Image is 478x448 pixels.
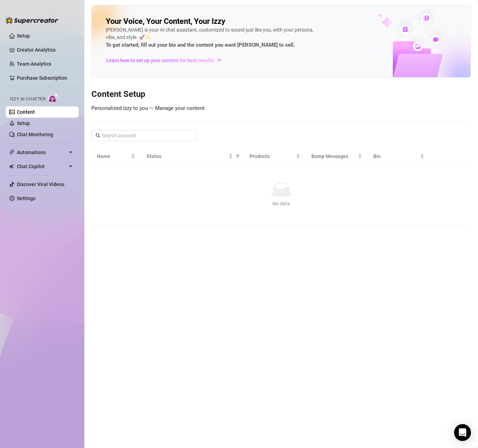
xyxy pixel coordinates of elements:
span: Izzy AI Chatter [10,96,45,103]
a: Setup [17,33,30,39]
a: Setup [17,120,30,126]
span: Personalized Izzy to you — Manage your content. [91,105,206,111]
a: Content [17,109,35,115]
span: Bump Messages [311,152,356,160]
th: Products [244,147,306,166]
span: filter [235,154,240,158]
th: Bio [368,147,429,166]
a: Creator Analytics [17,44,73,55]
th: Status [141,147,244,166]
div: No data [100,200,463,207]
span: Learn how to set up your content for best results [106,57,214,64]
img: AI Chatter [48,93,59,103]
a: Team Analytics [17,61,51,67]
img: ai-chatter-content-library-cLFOSyPT.png [362,6,471,77]
span: Products [250,152,295,160]
th: Name [91,147,141,166]
span: Chat Copilot [17,161,67,172]
span: thunderbolt [9,150,15,155]
span: Status [147,152,227,160]
th: Bump Messages [306,147,368,166]
a: Purchase Subscription [17,72,73,84]
a: Chat Monitoring [17,132,53,137]
span: filter [234,151,241,162]
span: search [96,133,101,138]
span: Name [97,152,130,160]
span: arrow-right [215,57,222,64]
a: Settings [17,196,35,201]
a: Discover Viral Videos [17,182,64,187]
a: Learn how to set up your content for best results [106,55,227,66]
h3: Content Setup [91,89,471,100]
img: logo-BBDzfeDw.svg [6,17,58,24]
span: Automations [17,147,67,158]
div: Open Intercom Messenger [454,424,471,441]
h2: Your Voice, Your Content, Your Izzy [106,17,225,26]
div: [PERSON_NAME] is your AI chat assistant, customized to sound just like you, with your persona, vi... [106,26,317,50]
img: Chat Copilot [9,164,14,169]
span: Bio [373,152,418,160]
input: Search account [102,132,187,139]
strong: To get started, fill out your bio and the content you want [PERSON_NAME] to sell. [106,42,295,48]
